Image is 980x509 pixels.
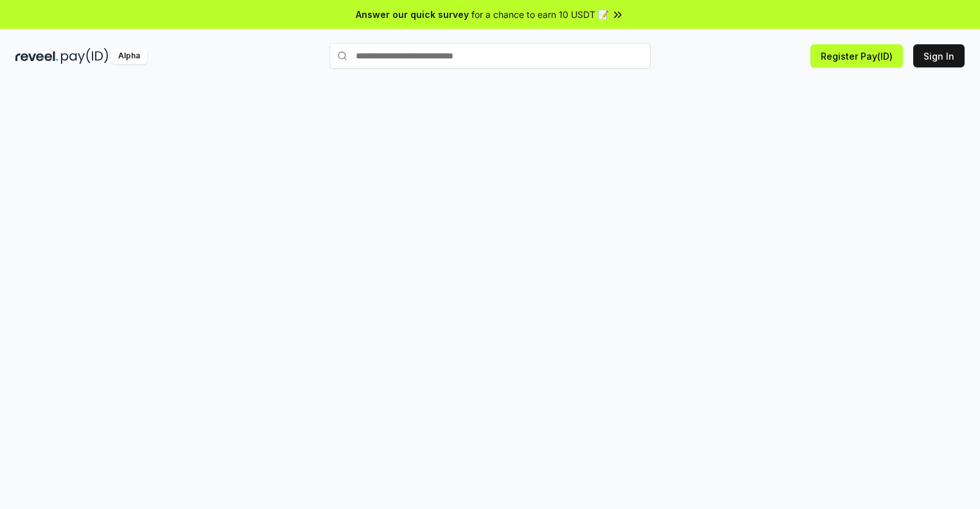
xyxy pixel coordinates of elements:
[356,8,469,21] span: Answer our quick survey
[111,48,147,64] div: Alpha
[913,44,965,67] button: Sign In
[61,48,109,64] img: pay_id
[471,8,609,21] span: for a chance to earn 10 USDT 📝
[810,44,903,67] button: Register Pay(ID)
[15,48,58,64] img: reveel_dark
